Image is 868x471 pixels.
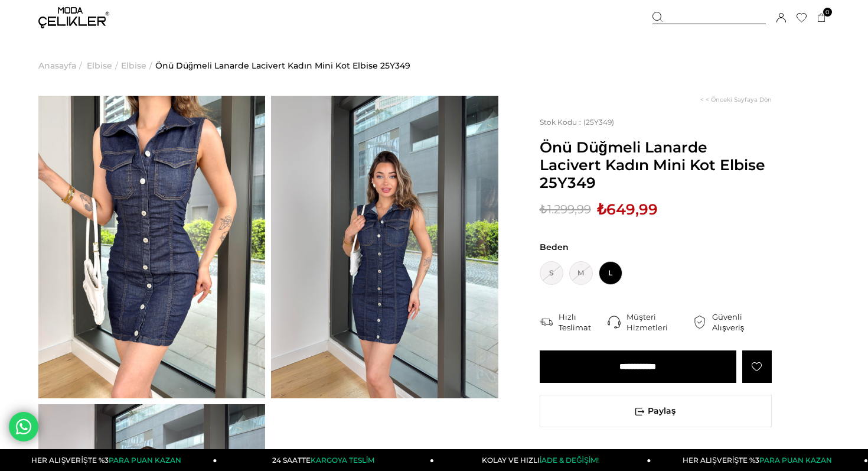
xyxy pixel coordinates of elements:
[38,7,109,28] img: logo
[700,96,772,103] a: < < Önceki Sayfaya Dön
[121,35,155,96] li: >
[759,456,832,464] span: PARA PUAN KAZAN
[817,14,826,22] a: 0
[597,200,658,218] span: ₺649,99
[38,96,265,398] img: Lanarde elbise 25Y349
[87,35,121,96] li: >
[599,261,622,285] span: L
[540,138,772,191] span: Önü Düğmeli Lanarde Lacivert Kadın Mini Kot Elbise 25Y349
[540,261,563,285] span: S
[434,449,651,471] a: KOLAY VE HIZLIİADE & DEĞİŞİM!
[540,395,771,427] span: Paylaş
[109,456,181,464] span: PARA PUAN KAZAN
[559,311,608,333] div: Hızlı Teslimat
[155,35,410,96] a: Önü Düğmeli Lanarde Lacivert Kadın Mini Kot Elbise 25Y349
[569,261,593,285] span: M
[38,35,85,96] li: >
[626,311,693,333] div: Müşteri Hizmetleri
[271,96,498,398] img: Lanarde elbise 25Y349
[693,316,706,329] img: security.png
[742,350,772,383] a: Favorilere Ekle
[823,8,832,17] span: 0
[87,35,112,96] a: Elbise
[311,456,374,464] span: KARGOYA TESLİM
[540,200,591,218] span: ₺1.299,99
[540,316,553,329] img: shipping.png
[121,35,146,96] a: Elbise
[540,242,772,252] span: Beden
[540,456,599,464] span: İADE & DEĞİŞİM!
[540,118,614,126] span: (25Y349)
[608,316,621,329] img: call-center.png
[540,118,583,126] span: Stok Kodu
[712,311,772,333] div: Güvenli Alışveriş
[38,35,76,96] a: Anasayfa
[217,449,435,471] a: 24 SAATTEKARGOYA TESLİM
